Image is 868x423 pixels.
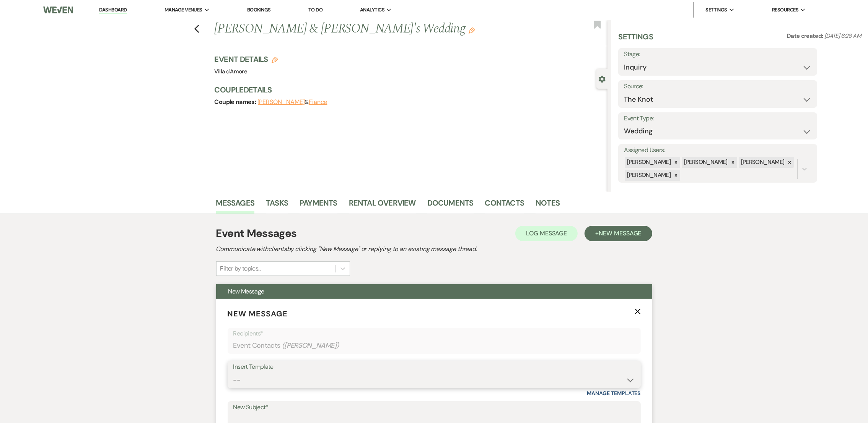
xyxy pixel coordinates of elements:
[427,197,474,214] a: Documents
[233,402,635,413] label: New Subject*
[585,226,652,241] button: +New Message
[599,75,606,82] button: Close lead details
[624,49,811,60] label: Stage:
[705,6,727,14] span: Settings
[469,27,475,34] button: Edit
[233,329,635,339] p: Recipients*
[308,6,322,13] a: To Do
[309,99,327,105] button: Fiance
[215,54,278,65] h3: Event Details
[624,145,811,156] label: Assigned Users:
[624,113,811,124] label: Event Type:
[599,229,641,237] span: New Message
[43,2,73,18] img: Weven Logo
[485,197,524,214] a: Contacts
[164,6,202,14] span: Manage Venues
[360,6,384,14] span: Analytics
[625,170,672,181] div: [PERSON_NAME]
[257,98,327,106] span: &
[682,157,729,168] div: [PERSON_NAME]
[99,6,127,14] a: Dashboard
[536,197,560,214] a: Notes
[739,157,786,168] div: [PERSON_NAME]
[215,98,257,106] span: Couple names:
[216,197,255,214] a: Messages
[215,84,600,95] h3: Couple Details
[824,32,861,40] span: [DATE] 6:28 AM
[266,197,288,214] a: Tasks
[233,361,635,373] div: Insert Template
[215,20,526,38] h1: [PERSON_NAME] & [PERSON_NAME]'s Wedding
[228,309,288,319] span: New Message
[257,99,305,105] button: [PERSON_NAME]
[220,264,261,273] div: Filter by topics...
[282,340,339,351] span: ( [PERSON_NAME] )
[228,287,264,295] span: New Message
[624,81,811,92] label: Source:
[787,32,824,40] span: Date created:
[215,68,248,75] span: Villa d'Amore
[772,6,798,14] span: Resources
[247,6,271,13] a: Bookings
[526,229,567,237] span: Log Message
[349,197,416,214] a: Rental Overview
[216,225,297,241] h1: Event Messages
[618,31,653,48] h3: Settings
[587,390,641,397] a: Manage Templates
[300,197,337,214] a: Payments
[233,338,635,353] div: Event Contacts
[625,157,672,168] div: [PERSON_NAME]
[216,245,652,254] h2: Communicate with clients by clicking "New Message" or replying to an existing message thread.
[515,226,578,241] button: Log Message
